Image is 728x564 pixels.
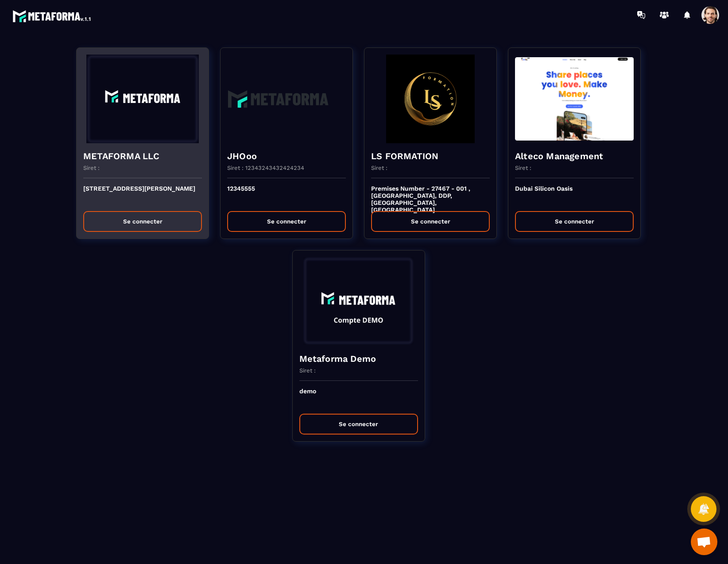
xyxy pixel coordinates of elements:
p: Siret : 12343243432424234 [227,164,304,171]
img: funnel-background [83,55,202,143]
img: logo [12,8,92,24]
p: Siret : [515,164,531,171]
h4: Metaforma Demo [299,352,418,365]
button: Se connecter [83,211,202,232]
p: Siret : [371,164,387,171]
p: Siret : [299,367,316,374]
p: 12345555 [227,185,346,204]
img: funnel-background [299,257,418,346]
button: Se connecter [299,414,418,435]
button: Se connecter [515,211,634,232]
button: Se connecter [227,211,346,232]
div: Mở cuộc trò chuyện [691,529,717,555]
p: Premises Number - 27467 - 001 , [GEOGRAPHIC_DATA], DDP, [GEOGRAPHIC_DATA], [GEOGRAPHIC_DATA] [371,185,490,204]
p: demo [299,388,418,407]
button: Se connecter [371,211,490,232]
h4: JHOoo [227,150,346,162]
p: [STREET_ADDRESS][PERSON_NAME] [83,185,202,204]
p: Dubai Silicon Oasis [515,185,634,204]
h4: METAFORMA LLC [83,150,202,162]
img: funnel-background [371,55,490,143]
img: funnel-background [227,55,346,143]
h4: LS FORMATION [371,150,490,162]
p: Siret : [83,164,100,171]
h4: Alteco Management [515,150,634,162]
img: funnel-background [515,55,634,143]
